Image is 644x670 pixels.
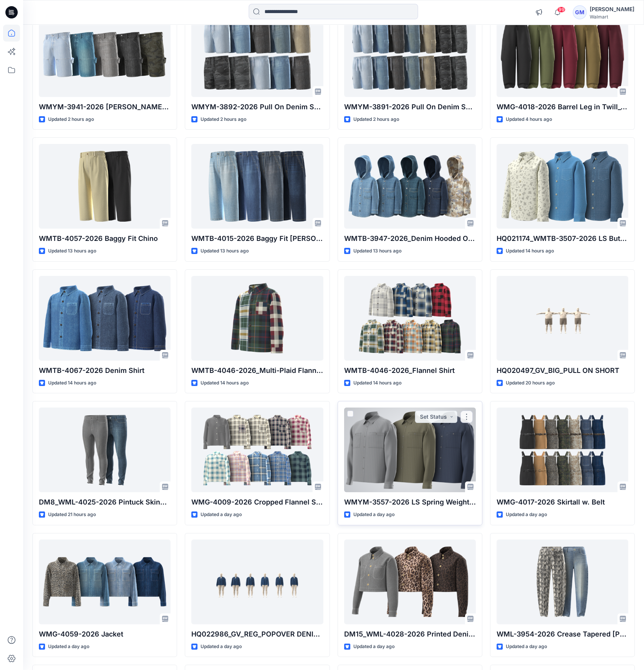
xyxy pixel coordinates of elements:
[344,365,476,376] p: WMTB-4046-2026_Flannel Shirt
[506,379,555,387] p: Updated 20 hours ago
[201,379,249,387] p: Updated 14 hours ago
[497,540,628,624] a: WML-3954-2026 Crease Tapered Jean
[48,643,89,651] p: Updated a day ago
[497,276,628,361] a: HQ020497_GV_BIG_PULL ON SHORT
[191,408,323,492] a: WMG-4009-2026 Cropped Flannel Shirt
[344,497,476,508] p: WMYM-3557-2026 LS Spring Weight Shirt
[201,247,249,255] p: Updated 13 hours ago
[353,115,399,124] p: Updated 2 hours ago
[353,247,401,255] p: Updated 13 hours ago
[344,233,476,244] p: WMTB-3947-2026_Denim Hooded Overshirt
[191,365,323,376] p: WMTB-4046-2026_Multi-Plaid Flannel Shirt
[353,643,395,651] p: Updated a day ago
[39,233,171,244] p: WMTB-4057-2026 Baggy Fit Chino
[344,144,476,229] a: WMTB-3947-2026_Denim Hooded Overshirt
[573,5,587,19] div: GM
[39,102,171,112] p: WMYM-3941-2026 [PERSON_NAME] Denim Short
[506,247,554,255] p: Updated 14 hours ago
[48,115,94,124] p: Updated 2 hours ago
[191,233,323,244] p: WMTB-4015-2026 Baggy Fit [PERSON_NAME]-Opt 1A
[39,144,171,229] a: WMTB-4057-2026 Baggy Fit Chino
[344,408,476,492] a: WMYM-3557-2026 LS Spring Weight Shirt
[497,233,628,244] p: HQ021174_WMTB-3507-2026 LS Button Down Denim Shirt
[191,102,323,112] p: WMYM-3892-2026 Pull On Denim Shorts Regular
[353,379,401,387] p: Updated 14 hours ago
[497,12,628,97] a: WMG-4018-2026 Barrel Leg in Twill_Opt 2
[201,511,242,519] p: Updated a day ago
[191,540,323,624] a: HQ022986_GV_REG_POPOVER DENIM BLOUSE
[39,365,171,376] p: WMTB-4067-2026 Denim Shirt
[497,102,628,112] p: WMG-4018-2026 Barrel Leg in Twill_Opt 2
[497,365,628,376] p: HQ020497_GV_BIG_PULL ON SHORT
[201,115,246,124] p: Updated 2 hours ago
[497,629,628,640] p: WML-3954-2026 Crease Tapered [PERSON_NAME]
[48,379,96,387] p: Updated 14 hours ago
[39,408,171,492] a: DM8_WML-4025-2026 Pintuck Skinny Jeans
[344,540,476,624] a: DM15_WML-4028-2026 Printed Denim Jacket
[48,511,96,519] p: Updated 21 hours ago
[39,497,171,508] p: DM8_WML-4025-2026 Pintuck Skinny Jeans
[353,511,395,519] p: Updated a day ago
[39,276,171,361] a: WMTB-4067-2026 Denim Shirt
[191,144,323,229] a: WMTB-4015-2026 Baggy Fit Jean-Opt 1A
[191,629,323,640] p: HQ022986_GV_REG_POPOVER DENIM BLOUSE
[590,5,634,14] div: [PERSON_NAME]
[506,643,547,651] p: Updated a day ago
[39,629,171,640] p: WMG-4059-2026 Jacket
[506,511,547,519] p: Updated a day ago
[344,12,476,97] a: WMYM-3891-2026 Pull On Denim Shorts Workwear
[48,247,96,255] p: Updated 13 hours ago
[497,408,628,492] a: WMG-4017-2026 Skirtall w. Belt
[39,540,171,624] a: WMG-4059-2026 Jacket
[590,14,634,20] div: Walmart
[344,629,476,640] p: DM15_WML-4028-2026 Printed Denim Jacket
[39,12,171,97] a: WMYM-3941-2026 Carpenter Denim Short
[201,643,242,651] p: Updated a day ago
[191,497,323,508] p: WMG-4009-2026 Cropped Flannel Shirt
[497,497,628,508] p: WMG-4017-2026 Skirtall w. Belt
[557,7,565,13] span: 99
[344,276,476,361] a: WMTB-4046-2026_Flannel Shirt
[497,144,628,229] a: HQ021174_WMTB-3507-2026 LS Button Down Denim Shirt
[344,102,476,112] p: WMYM-3891-2026 Pull On Denim Shorts Workwear
[506,115,552,124] p: Updated 4 hours ago
[191,276,323,361] a: WMTB-4046-2026_Multi-Plaid Flannel Shirt
[191,12,323,97] a: WMYM-3892-2026 Pull On Denim Shorts Regular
